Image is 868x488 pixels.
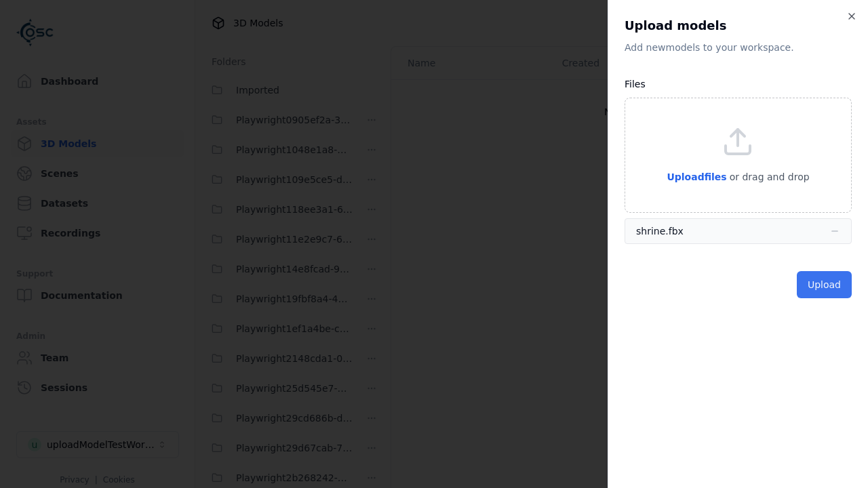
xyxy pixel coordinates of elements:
[667,171,726,182] span: Upload files
[727,169,810,185] p: or drag and drop
[625,41,852,54] p: Add new model s to your workspace.
[625,79,646,89] label: Files
[625,16,852,35] h2: Upload models
[636,224,684,238] div: shrine.fbx
[797,271,852,298] button: Upload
